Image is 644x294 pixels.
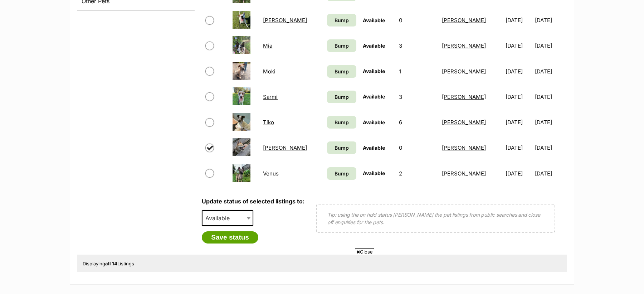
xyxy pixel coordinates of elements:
[233,87,250,105] img: Sarmi
[442,170,486,177] a: [PERSON_NAME]
[263,144,307,151] a: [PERSON_NAME]
[503,135,534,160] td: [DATE]
[442,144,486,151] a: [PERSON_NAME]
[396,135,438,160] td: 0
[233,11,250,29] img: Mack
[327,65,357,78] a: Bump
[396,33,438,58] td: 3
[396,85,438,109] td: 3
[203,213,237,223] span: Available
[535,33,566,58] td: [DATE]
[442,93,486,100] a: [PERSON_NAME]
[335,119,349,126] span: Bump
[335,68,349,75] span: Bump
[233,138,250,156] img: Tony
[83,261,134,266] span: Displaying Listings
[503,33,534,58] td: [DATE]
[327,116,357,129] a: Bump
[535,161,566,186] td: [DATE]
[535,85,566,109] td: [DATE]
[396,59,438,84] td: 1
[202,198,304,205] label: Update status of selected listings to:
[503,110,534,135] td: [DATE]
[503,59,534,84] td: [DATE]
[442,17,486,24] a: [PERSON_NAME]
[192,258,452,290] iframe: Advertisement
[202,210,253,226] span: Available
[396,161,438,186] td: 2
[396,8,438,33] td: 0
[503,85,534,109] td: [DATE]
[535,110,566,135] td: [DATE]
[327,211,544,226] p: Tip: using the on hold status [PERSON_NAME] the pet listings from public searches and close off e...
[363,17,385,23] span: Available
[363,170,385,176] span: Available
[442,42,486,49] a: [PERSON_NAME]
[335,16,349,24] span: Bump
[396,110,438,135] td: 6
[263,68,275,75] a: Moki
[335,144,349,151] span: Bump
[363,93,385,100] span: Available
[327,39,357,52] a: Bump
[202,231,258,244] button: Save status
[535,135,566,160] td: [DATE]
[363,119,385,125] span: Available
[263,119,274,126] a: Tiko
[503,161,534,186] td: [DATE]
[363,145,385,151] span: Available
[335,42,349,49] span: Bump
[105,261,117,266] strong: all 14
[263,17,307,24] a: [PERSON_NAME]
[335,93,349,101] span: Bump
[263,42,272,49] a: Mia
[363,43,385,49] span: Available
[263,170,279,177] a: Venus
[327,14,357,26] a: Bump
[442,119,486,126] a: [PERSON_NAME]
[335,170,349,177] span: Bump
[503,8,534,33] td: [DATE]
[327,91,357,103] a: Bump
[535,8,566,33] td: [DATE]
[327,167,357,180] a: Bump
[535,59,566,84] td: [DATE]
[442,68,486,75] a: [PERSON_NAME]
[363,68,385,74] span: Available
[327,141,357,154] a: Bump
[263,93,278,100] a: Sarmi
[355,248,374,255] span: Close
